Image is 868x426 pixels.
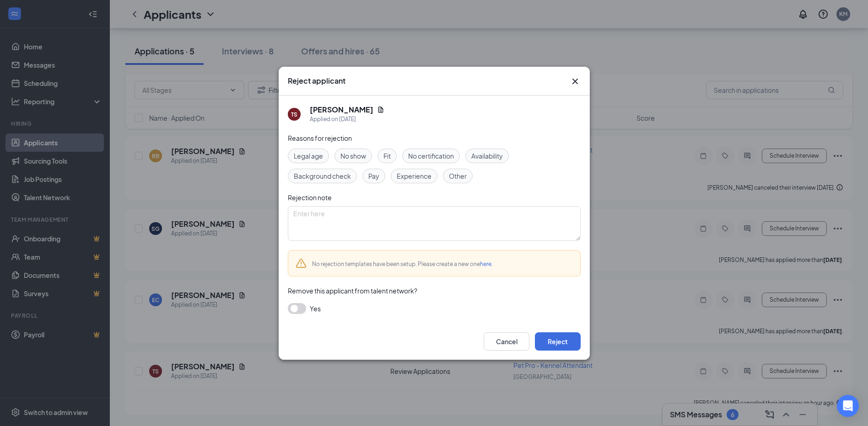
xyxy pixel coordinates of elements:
[288,193,332,202] span: Rejection note
[449,171,467,181] span: Other
[288,134,352,142] span: Reasons for rejection
[340,151,366,161] span: No show
[484,332,529,351] button: Cancel
[535,332,581,351] button: Reject
[368,171,379,181] span: Pay
[383,151,391,161] span: Fit
[294,171,351,181] span: Background check
[377,106,384,113] svg: Document
[397,171,431,181] span: Experience
[291,110,297,118] div: TS
[408,151,454,161] span: No certification
[570,76,581,87] svg: Cross
[310,115,384,124] div: Applied on [DATE]
[288,287,417,295] span: Remove this applicant from talent network?
[310,105,373,115] h5: [PERSON_NAME]
[288,76,345,86] h3: Reject applicant
[312,261,493,267] span: No rejection templates have been setup. Please create a new one .
[837,395,859,417] div: Open Intercom Messenger
[480,261,491,267] a: here
[294,151,323,161] span: Legal age
[471,151,503,161] span: Availability
[570,76,581,87] button: Close
[296,258,307,269] svg: Warning
[310,303,321,314] span: Yes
